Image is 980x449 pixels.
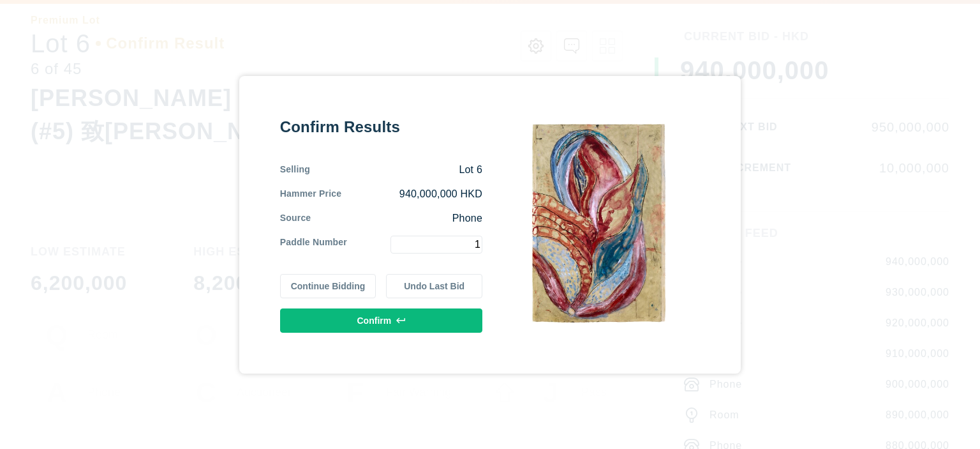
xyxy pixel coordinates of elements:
[311,211,482,225] div: Phone
[280,308,482,333] button: Confirm
[280,187,342,201] div: Hammer Price
[386,274,482,298] button: Undo Last Bid
[280,117,482,137] div: Confirm Results
[341,187,482,201] div: 940,000,000 HKD
[280,274,376,298] button: Continue Bidding
[280,211,311,225] div: Source
[280,163,310,177] div: Selling
[280,236,347,254] div: Paddle Number
[310,163,482,177] div: Lot 6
